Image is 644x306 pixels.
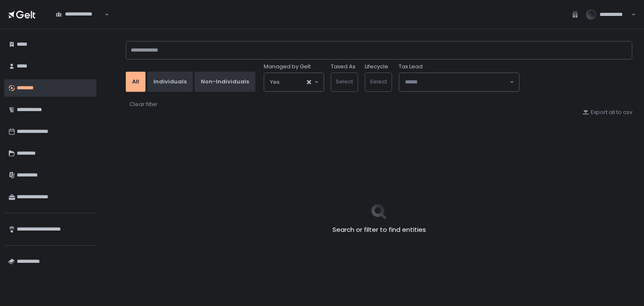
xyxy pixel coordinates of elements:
[129,100,158,109] button: Clear filter
[582,109,632,116] button: Export all to csv
[153,78,187,86] div: Individuals
[332,225,426,235] h2: Search or filter to find entities
[365,63,388,70] label: Lifecycle
[264,73,324,91] div: Search for option
[405,78,509,86] input: Search for option
[280,78,306,86] input: Search for option
[50,6,109,23] div: Search for option
[195,72,255,92] button: Non-Individuals
[126,72,145,92] button: All
[270,78,280,86] span: Yes
[370,78,387,86] span: Select
[399,63,423,70] span: Tax Lead
[399,73,519,91] div: Search for option
[56,18,104,26] input: Search for option
[147,72,193,92] button: Individuals
[264,63,311,70] span: Managed by Gelt
[201,78,249,86] div: Non-Individuals
[130,101,158,108] div: Clear filter
[307,80,311,84] button: Clear Selected
[336,78,353,86] span: Select
[331,63,356,70] label: Taxed As
[132,78,139,86] div: All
